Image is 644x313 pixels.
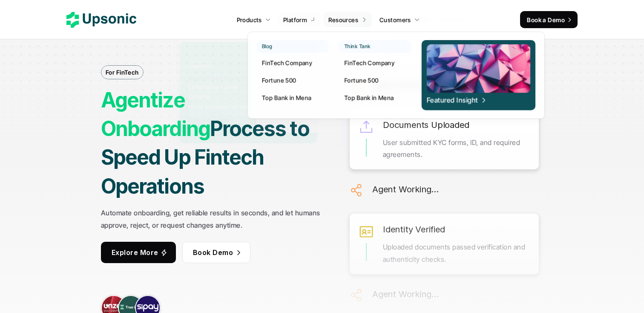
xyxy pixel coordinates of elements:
a: Products [232,12,276,27]
p: Book Demo [193,246,233,259]
p: Explore More [112,246,158,259]
p: Products [237,15,262,24]
a: Book Demo [182,242,250,263]
a: Explore More [101,242,176,263]
p: User submitted KYC forms, ID, and required agreements. [383,136,530,161]
p: Customers [379,15,411,24]
p: FinTech Company [262,58,312,67]
h6: Agent Working... [372,182,439,197]
p: Top Bank in Mena [344,93,394,102]
p: Blog [262,43,272,49]
p: Think Tank [344,43,371,49]
a: FinTech Company [256,55,328,70]
a: Top Bank in Mena [339,90,411,105]
h6: Agent Working... [372,287,439,301]
a: Top Bank in Mena [256,90,328,105]
h6: Documents Uploaded [383,118,469,132]
a: FinTech Company [339,55,411,70]
p: Featured Insight [426,96,477,105]
p: Platform [283,15,307,24]
strong: Automate onboarding, get reliable results in seconds, and let humans approve, reject, or request ... [101,209,322,229]
p: Top Bank in Mena [262,93,311,102]
p: Uploaded documents passed verification and authenticity checks. [383,241,530,266]
p: Fortune 500 [262,76,296,85]
strong: Process to Speed Up Fintech Operations [101,116,313,198]
h6: Identity Verified [383,222,445,237]
a: Fortune 500 [339,72,411,88]
a: Fortune 500 [256,72,328,88]
p: FinTech Company [344,58,394,67]
p: Book a Demo [527,15,565,24]
p: For FinTech [106,68,139,77]
strong: Agentize Onboarding [101,87,210,141]
span: Featured Insight [426,96,486,105]
p: Fortune 500 [344,76,378,85]
a: Featured Insight [421,40,535,110]
p: Resources [328,15,358,24]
